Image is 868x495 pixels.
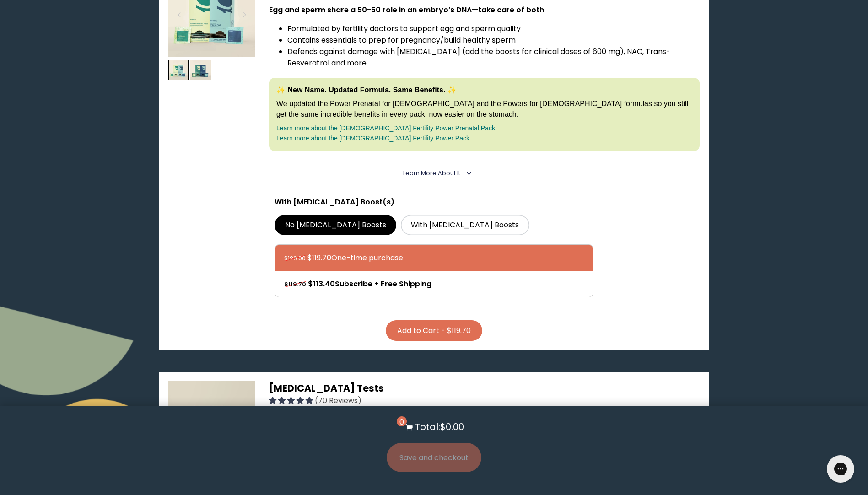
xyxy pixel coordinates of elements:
[168,60,189,81] img: thumbnail image
[386,320,482,341] button: Add to Cart - $119.70
[401,215,529,235] label: With [MEDICAL_DATA] Boosts
[269,395,315,406] span: 4.96 stars
[287,46,700,69] li: Defends against damage with [MEDICAL_DATA] (add the boosts for clinical doses of 600 mg), NAC, Tr...
[403,169,460,177] span: Learn More About it
[397,416,407,426] span: 0
[415,420,464,434] p: Total: $0.00
[275,196,593,208] p: With [MEDICAL_DATA] Boost(s)
[276,86,457,94] strong: ✨ New Name. Updated Formula. Same Benefits. ✨
[315,395,361,406] span: (70 Reviews)
[287,34,700,46] li: Contains essentials to prep for pregnancy/build healthy sperm
[403,169,465,178] summary: Learn More About it <
[168,381,255,468] img: thumbnail image
[276,99,692,119] p: We updated the Power Prenatal for [DEMOGRAPHIC_DATA] and the Powers for [DEMOGRAPHIC_DATA] formul...
[287,23,700,34] li: Formulated by fertility doctors to support egg and sperm quality
[387,443,481,472] button: Save and checkout
[269,382,384,395] span: [MEDICAL_DATA] Tests
[190,60,211,81] img: thumbnail image
[822,452,859,486] iframe: Gorgias live chat messenger
[276,124,495,132] a: Learn more about the [DEMOGRAPHIC_DATA] Fertility Power Prenatal Pack
[275,215,396,235] label: No [MEDICAL_DATA] Boosts
[276,135,469,142] a: Learn more about the [DEMOGRAPHIC_DATA] Fertility Power Pack
[463,171,471,176] i: <
[269,5,544,15] strong: Egg and sperm share a 50-50 role in an embryo’s DNA—take care of both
